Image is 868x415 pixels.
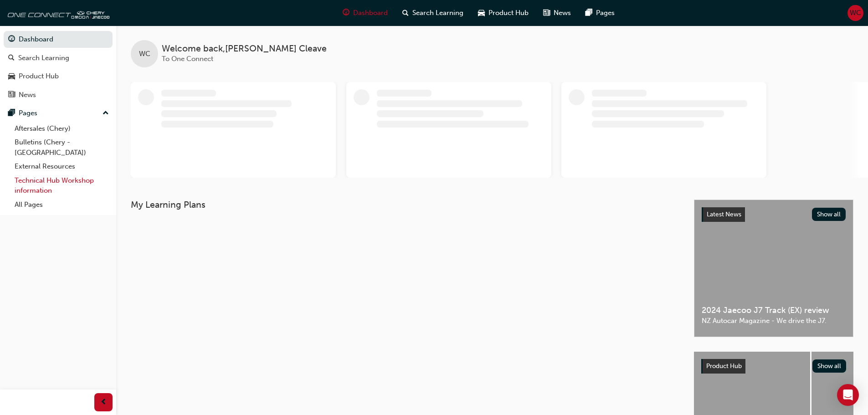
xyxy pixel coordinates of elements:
[4,105,113,122] button: Pages
[488,8,529,18] span: Product Hub
[402,7,409,19] span: search-icon
[19,71,59,82] div: Product Hub
[471,4,536,22] a: car-iconProduct Hub
[11,174,113,198] a: Technical Hub Workshop information
[536,4,578,22] a: news-iconNews
[11,122,113,136] a: Aftersales (Chery)
[8,91,15,99] span: news-icon
[554,8,571,18] span: News
[837,384,859,406] div: Open Intercom Messenger
[543,7,550,19] span: news-icon
[4,87,113,103] a: News
[4,68,113,85] a: Product Hub
[162,55,213,63] span: To One Connect
[707,210,741,218] span: Latest News
[850,8,861,18] span: WC
[343,7,349,19] span: guage-icon
[812,208,846,221] button: Show all
[706,362,742,370] span: Product Hub
[578,4,622,22] a: pages-iconPages
[11,159,113,174] a: External Resources
[353,8,388,18] span: Dashboard
[4,50,113,67] a: Search Learning
[812,359,847,373] button: Show all
[139,49,150,59] span: WC
[701,359,846,374] a: Product HubShow all
[395,4,471,22] a: search-iconSearch Learning
[11,198,113,212] a: All Pages
[702,316,846,326] span: NZ Autocar Magazine - We drive the J7.
[4,29,113,105] button: DashboardSearch LearningProduct HubNews
[702,207,846,222] a: Latest NewsShow all
[694,200,853,337] a: Latest NewsShow all2024 Jaecoo J7 Track (EX) reviewNZ Autocar Magazine - We drive the J7.
[100,397,107,408] span: prev-icon
[478,7,485,19] span: car-icon
[8,36,15,44] span: guage-icon
[103,108,109,119] span: up-icon
[596,8,615,18] span: Pages
[131,200,679,210] h3: My Learning Plans
[18,53,69,63] div: Search Learning
[8,54,15,62] span: search-icon
[19,108,37,118] div: Pages
[847,5,863,21] button: WC
[19,90,36,100] div: News
[162,44,327,54] span: Welcome back , [PERSON_NAME] Cleave
[8,109,15,118] span: pages-icon
[702,305,846,316] span: 2024 Jaecoo J7 Track (EX) review
[5,4,109,22] img: oneconnect
[412,8,463,18] span: Search Learning
[4,31,113,48] a: Dashboard
[11,135,113,159] a: Bulletins (Chery - [GEOGRAPHIC_DATA])
[335,4,395,22] a: guage-iconDashboard
[586,7,592,19] span: pages-icon
[8,72,15,81] span: car-icon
